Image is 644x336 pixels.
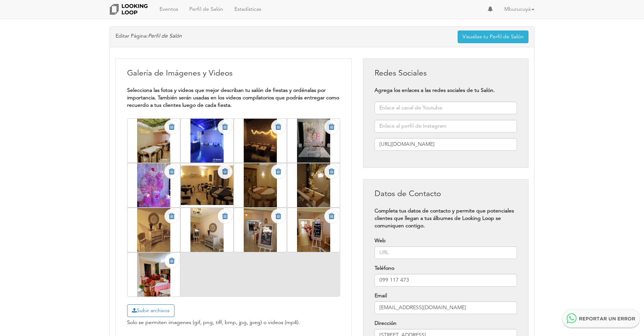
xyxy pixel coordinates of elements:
span: Subir archivos [127,304,174,317]
input: URL [375,246,517,259]
img: Reportar un error [562,309,640,329]
img: imagen de galeria [297,208,330,252]
img: imagen de galeria [190,119,224,163]
a: Visualiza tu Perfil de Salón [458,31,528,43]
legend: Galería de Imágenes y Videos [127,68,340,79]
label: Selecciona las fotos y videos que mejor describan tu salón de fiestas y ordénalas por importancia... [127,87,340,109]
legend: Redes Sociales [375,68,517,79]
img: imagen de galeria [297,163,330,207]
i: Perfil de Salón [148,33,182,39]
img: imagen de galeria [137,163,170,207]
p: Solo se permiten imagenes (gif, png, tiff, bmp, jpg, jpeg) o videos (mp4). [127,319,340,326]
img: imagen de galeria [137,119,170,163]
input: Email [375,301,517,314]
img: imagen de galeria [181,166,233,205]
img: imagen de galeria [190,208,224,252]
label: Web [375,237,517,244]
input: Telefono [375,274,517,287]
legend: Datos de Contacto [375,189,517,200]
img: imagen de galeria [137,253,170,297]
label: Email [375,292,517,300]
img: imagen de galeria [137,208,170,252]
input: Enlace a la página de Facebook [375,138,517,151]
img: imagen de galeria [244,163,277,207]
img: imagen de galeria [244,119,277,163]
input: Enlace al canal de Youtube [375,102,517,114]
label: Dirección [375,320,517,327]
input: Enlace al perfil de Instagram [375,120,517,132]
label: Agrega los enlaces a las redes sociales de tu Salón. [375,87,517,94]
div: Editar Página: [110,27,534,47]
label: Teléfono [375,265,517,272]
img: imagen de galeria [244,208,277,252]
label: Completa tus datos de contacto y permite que potenciales clientes que llegan a tus álbumes de Loo... [375,207,517,230]
img: imagen de galeria [297,119,330,163]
